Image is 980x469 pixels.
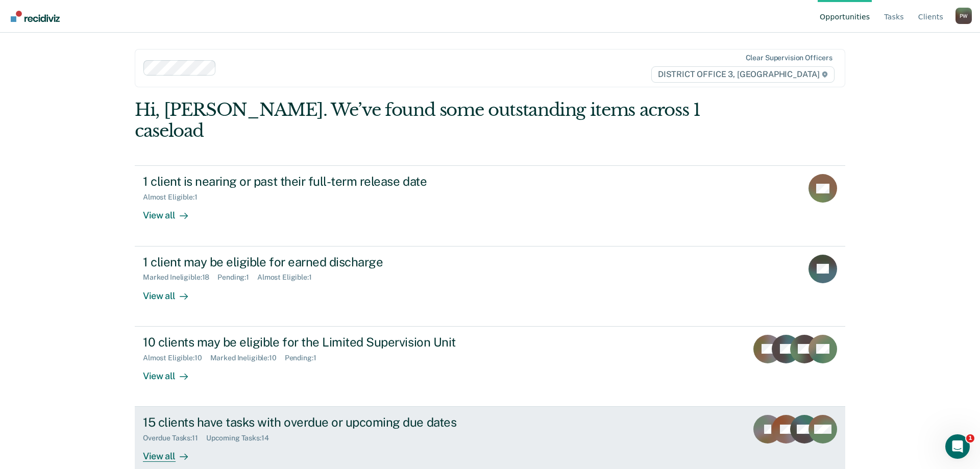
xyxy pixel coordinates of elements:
[143,202,200,221] div: View all
[135,165,845,246] a: 1 client is nearing or past their full-term release dateAlmost Eligible:1View all
[285,354,325,362] div: Pending : 1
[945,434,970,459] iframe: Intercom live chat
[143,174,501,189] div: 1 client is nearing or past their full-term release date
[135,327,845,407] a: 10 clients may be eligible for the Limited Supervision UnitAlmost Eligible:10Marked Ineligible:10...
[746,54,832,62] div: Clear supervision officers
[143,273,217,282] div: Marked Ineligible : 18
[143,442,200,462] div: View all
[135,100,703,141] div: Hi, [PERSON_NAME]. We’ve found some outstanding items across 1 caseload
[210,354,285,362] div: Marked Ineligible : 10
[143,434,206,442] div: Overdue Tasks : 11
[143,415,501,430] div: 15 clients have tasks with overdue or upcoming due dates
[135,246,845,327] a: 1 client may be eligible for earned dischargeMarked Ineligible:18Pending:1Almost Eligible:1View all
[143,255,501,269] div: 1 client may be eligible for earned discharge
[955,8,972,24] button: Profile dropdown button
[143,193,206,202] div: Almost Eligible : 1
[217,273,257,282] div: Pending : 1
[955,8,972,24] div: P W
[206,434,277,442] div: Upcoming Tasks : 14
[143,362,200,382] div: View all
[651,66,835,83] span: DISTRICT OFFICE 3, [GEOGRAPHIC_DATA]
[143,335,501,350] div: 10 clients may be eligible for the Limited Supervision Unit
[143,282,200,302] div: View all
[257,273,320,282] div: Almost Eligible : 1
[11,11,60,22] img: Recidiviz
[966,434,974,442] span: 1
[143,354,210,362] div: Almost Eligible : 10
